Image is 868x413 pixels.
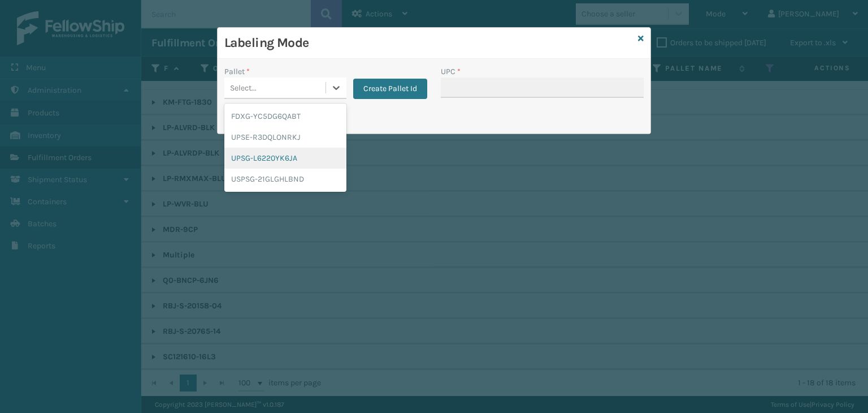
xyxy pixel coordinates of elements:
[224,35,633,51] h3: Labeling Mode
[224,66,250,78] label: Pallet
[230,82,257,94] div: Select...
[224,106,346,127] div: FDXG-YC5DG6QABT
[353,79,427,99] button: Create Pallet Id
[224,127,346,148] div: UPSE-R3DQLONRKJ
[441,66,461,78] label: UPC
[224,148,346,169] div: UPSG-L6220YK6JA
[224,169,346,190] div: USPSG-21GLGHLBND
